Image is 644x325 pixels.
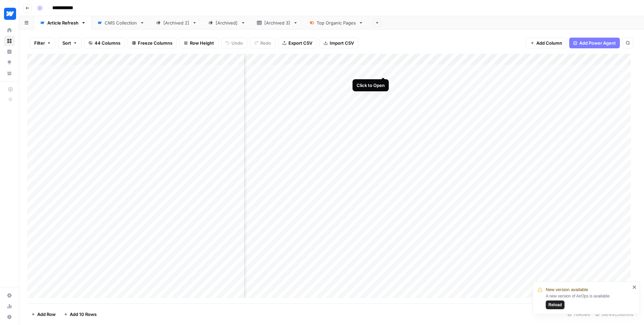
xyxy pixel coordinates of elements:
[179,38,218,48] button: Row Height
[288,40,312,46] span: Export CSV
[632,284,637,290] button: close
[4,25,15,36] a: Home
[317,19,356,26] div: Top Organic Pages
[47,19,78,26] div: Article Refresh
[251,16,304,30] a: [Archived 3]
[221,38,247,48] button: Undo
[105,19,137,26] div: CMS Collection
[330,40,354,46] span: Import CSV
[62,40,71,46] span: Sort
[231,40,243,46] span: Undo
[546,286,588,293] span: New version available
[190,40,214,46] span: Row Height
[264,19,290,26] div: [Archived 3]
[203,16,251,30] a: [Archived]
[357,82,385,89] div: Click to Open
[34,40,45,46] span: Filter
[546,300,565,309] button: Reload
[565,309,593,320] div: 76 Rows
[4,312,15,322] button: Help + Support
[60,309,101,320] button: Add 10 Rows
[127,38,177,48] button: Freeze Columns
[278,38,317,48] button: Export CSV
[163,19,190,26] div: [Archived 2]
[4,68,15,79] a: Your Data
[536,40,562,46] span: Add Column
[548,302,562,308] span: Reload
[4,46,15,57] a: Insights
[27,309,60,320] button: Add Row
[95,40,120,46] span: 44 Columns
[138,40,172,46] span: Freeze Columns
[84,38,125,48] button: 44 Columns
[4,57,15,68] a: Opportunities
[260,40,271,46] span: Redo
[58,38,82,48] button: Sort
[546,293,630,309] div: A new version of AirOps is available.
[304,16,369,30] a: Top Organic Pages
[4,290,15,301] a: Settings
[92,16,150,30] a: CMS Collection
[4,36,15,46] a: Browse
[4,301,15,312] a: Usage
[526,38,567,48] button: Add Column
[37,311,56,318] span: Add Row
[4,5,15,22] button: Workspace: Webflow
[250,38,275,48] button: Redo
[150,16,203,30] a: [Archived 2]
[593,309,636,320] div: 39/44 Columns
[4,8,16,20] img: Webflow Logo
[70,311,97,318] span: Add 10 Rows
[569,38,620,48] button: Add Power Agent
[579,40,616,46] span: Add Power Agent
[34,16,92,30] a: Article Refresh
[216,19,238,26] div: [Archived]
[30,38,55,48] button: Filter
[319,38,358,48] button: Import CSV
